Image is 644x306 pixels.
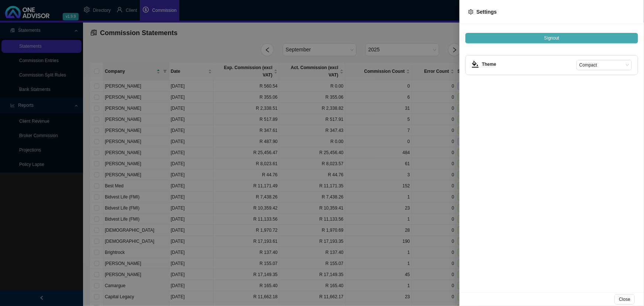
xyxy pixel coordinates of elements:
span: Signout [544,34,559,42]
button: Close [614,294,635,305]
h4: Theme [482,61,576,68]
span: Compact [579,60,629,70]
span: Settings [476,9,497,15]
button: Signout [465,33,638,43]
span: setting [468,9,473,14]
span: Close [619,296,630,303]
span: bg-colors [472,61,479,68]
